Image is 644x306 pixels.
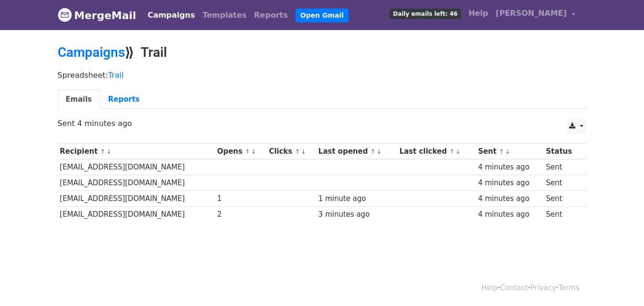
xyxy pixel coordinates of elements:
[386,4,464,23] a: Daily emails left: 46
[199,6,250,25] a: Templates
[58,8,72,22] img: MergeMail logo
[106,148,112,155] a: ↓
[58,118,587,128] p: Sent 4 minutes ago
[318,209,395,220] div: 3 minutes ago
[296,9,348,22] a: Open Gmail
[58,159,215,175] td: [EMAIL_ADDRESS][DOMAIN_NAME]
[478,162,542,173] div: 4 minutes ago
[500,284,528,292] a: Contact
[478,193,542,204] div: 4 minutes ago
[245,148,250,155] a: ↑
[58,5,136,25] a: MergeMail
[544,144,581,159] th: Status
[499,148,504,155] a: ↑
[58,191,215,207] td: [EMAIL_ADDRESS][DOMAIN_NAME]
[492,4,579,26] a: [PERSON_NAME]
[476,144,543,159] th: Sent
[544,159,581,175] td: Sent
[58,44,587,61] h2: ⟫ Trail
[100,90,148,109] a: Reports
[266,144,316,159] th: Clicks
[108,71,124,80] a: Trail
[250,6,292,25] a: Reports
[397,144,476,159] th: Last clicked
[558,284,579,292] a: Terms
[58,175,215,191] td: [EMAIL_ADDRESS][DOMAIN_NAME]
[217,193,264,204] div: 1
[478,178,542,189] div: 4 minutes ago
[316,144,397,159] th: Last opened
[100,148,105,155] a: ↑
[58,90,100,109] a: Emails
[544,175,581,191] td: Sent
[58,144,215,159] th: Recipient
[544,207,581,222] td: Sent
[251,148,256,155] a: ↓
[505,148,511,155] a: ↓
[295,148,300,155] a: ↑
[370,148,376,155] a: ↑
[496,8,567,19] span: [PERSON_NAME]
[377,148,382,155] a: ↓
[481,284,498,292] a: Help
[301,148,306,155] a: ↓
[450,148,455,155] a: ↑
[478,209,542,220] div: 4 minutes ago
[389,9,460,19] span: Daily emails left: 46
[530,284,556,292] a: Privacy
[455,148,460,155] a: ↓
[217,209,264,220] div: 2
[544,191,581,207] td: Sent
[144,6,199,25] a: Campaigns
[58,44,125,60] a: Campaigns
[318,193,395,204] div: 1 minute ago
[58,207,215,222] td: [EMAIL_ADDRESS][DOMAIN_NAME]
[58,70,587,80] p: Spreadsheet:
[215,144,267,159] th: Opens
[465,4,492,23] a: Help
